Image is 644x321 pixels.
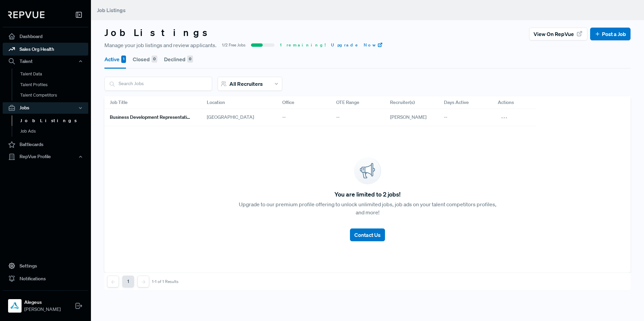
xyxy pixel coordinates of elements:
a: Upgrade Now [331,42,383,48]
strong: Alegeus [24,299,61,306]
button: Talent [3,56,88,67]
a: AlegeusAlegeus[PERSON_NAME] [3,290,88,316]
a: Notifications [3,272,88,285]
a: Post a Job [594,30,626,38]
div: -- [331,109,385,126]
a: Job Listings [12,115,97,126]
a: Talent Profiles [12,79,97,90]
div: -- [439,109,492,126]
span: 1/2 Free Jobs [222,42,246,48]
div: -- [277,109,331,126]
a: Settings [3,259,88,272]
div: 1-1 of 1 Results [152,279,179,284]
a: Talent Data [12,69,97,79]
a: Business Development Representative [110,112,191,123]
span: [PERSON_NAME] [390,114,426,120]
span: [PERSON_NAME] [24,306,61,313]
a: Contact Us [350,223,385,241]
div: 1 [121,56,126,63]
img: Alegeus [9,300,20,311]
div: 0 [187,56,193,63]
button: Contact Us [350,228,385,241]
nav: pagination [107,276,179,287]
button: Previous [107,276,119,287]
span: Actions [498,99,514,106]
button: View on RepVue [529,28,587,40]
a: Job Ads [12,126,97,137]
a: Talent Competitors [12,90,97,101]
span: Manage your job listings and review applicants. [104,41,217,49]
img: RepVue [8,11,44,18]
input: Search Jobs [105,77,212,90]
span: Job Listings [97,7,126,13]
span: Office [282,99,294,106]
button: Active 1 [104,50,126,69]
span: Recruiter(s) [390,99,415,106]
div: 0 [152,56,157,63]
a: Battlecards [3,138,88,151]
button: Declined 0 [164,50,193,69]
h6: Business Development Representative [110,114,191,120]
a: Dashboard [3,30,88,43]
img: announcement [354,157,381,184]
span: View on RepVue [534,30,574,38]
span: OTE Range [336,99,359,106]
span: Location [207,99,225,106]
span: Contact Us [354,231,381,238]
p: Upgrade to our premium profile offering to unlock unlimited jobs, job ads on your talent competit... [236,200,499,216]
a: Sales Org Health [3,43,88,56]
span: [GEOGRAPHIC_DATA] [207,114,254,121]
span: 1 remaining! [280,42,326,48]
button: RepVue Profile [3,151,88,163]
span: All Recruiters [229,80,263,87]
span: You are limited to 2 jobs! [334,190,400,199]
span: Days Active [444,99,469,106]
h3: Job Listings [104,27,214,38]
button: Next [137,276,149,287]
button: 1 [122,276,134,287]
button: Closed 0 [133,50,157,69]
span: Job Title [110,99,128,106]
button: Post a Job [590,28,631,40]
button: Jobs [3,102,88,114]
